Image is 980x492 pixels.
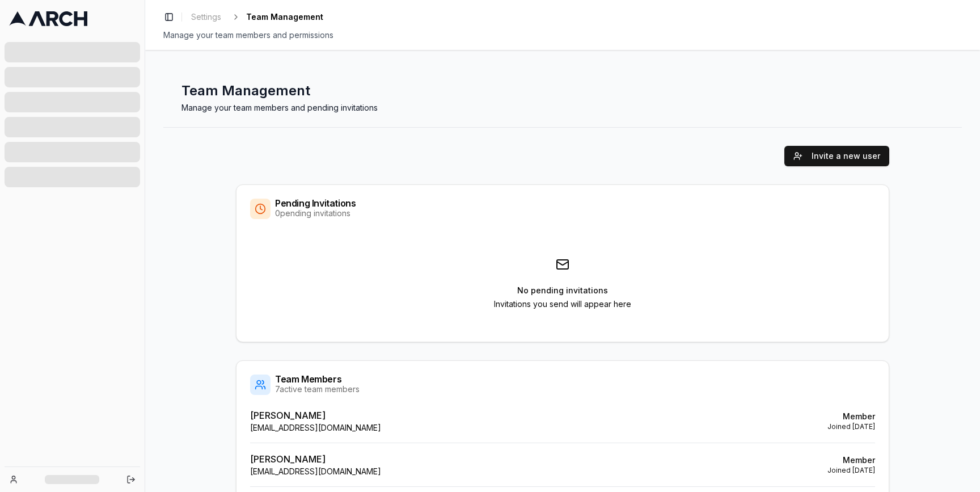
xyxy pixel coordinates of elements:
p: [EMAIL_ADDRESS][DOMAIN_NAME] [250,466,381,477]
span: Team Management [246,11,323,23]
nav: breadcrumb [187,9,323,25]
div: 0 pending invitations [275,208,356,219]
div: 7 active team members [275,384,360,395]
div: Pending Invitations [275,199,356,208]
p: [PERSON_NAME] [250,452,381,466]
p: Member [827,455,875,466]
p: Joined [DATE] [827,422,875,431]
span: Settings [191,11,221,23]
p: [PERSON_NAME] [250,409,381,422]
button: Invite a new user [784,146,889,166]
button: Log out [123,472,139,487]
a: Settings [187,9,226,25]
div: Manage your team members and permissions [163,30,962,41]
p: [EMAIL_ADDRESS][DOMAIN_NAME] [250,422,381,434]
p: Joined [DATE] [827,466,875,475]
h1: Team Management [181,82,944,100]
div: Team Members [275,375,360,384]
p: No pending invitations [517,285,608,296]
p: Member [827,411,875,422]
p: Invitations you send will appear here [494,298,631,310]
p: Manage your team members and pending invitations [181,102,944,113]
